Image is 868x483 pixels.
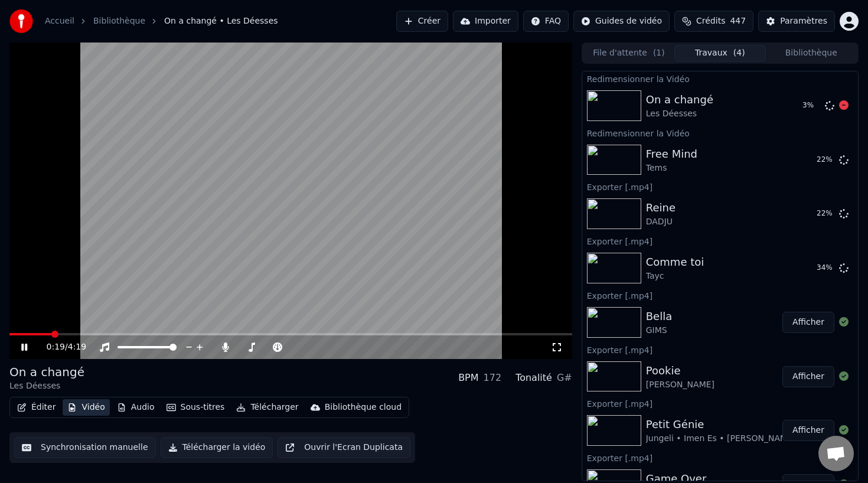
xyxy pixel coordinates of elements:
[646,92,713,108] div: On a changé
[573,11,670,32] button: Guides de vidéo
[817,263,834,273] div: 34 %
[278,437,410,458] button: Ouvrir l'Ecran Duplicata
[63,399,109,416] button: Vidéo
[646,308,672,325] div: Bella
[817,209,834,218] div: 22 %
[583,45,674,62] button: File d'attente
[646,108,713,120] div: Les Déesses
[733,47,745,59] span: ( 4 )
[396,11,448,32] button: Créer
[674,45,765,62] button: Travaux
[453,11,518,32] button: Importer
[582,451,858,465] div: Exporter [.mp4]
[646,216,676,228] div: DADJU
[68,341,86,353] span: 4:19
[112,399,159,416] button: Audio
[780,15,827,27] div: Paramètres
[782,420,834,441] button: Afficher
[646,254,704,270] div: Comme toi
[646,270,704,282] div: Tayc
[696,15,725,27] span: Crédits
[161,437,273,458] button: Télécharger la vidéo
[14,437,156,458] button: Synchronisation manuelle
[582,234,858,248] div: Exporter [.mp4]
[325,402,402,413] div: Bibliothèque cloud
[9,9,33,33] img: youka
[646,146,697,162] div: Free Mind
[766,45,857,62] button: Bibliothèque
[9,380,84,392] div: Les Déesses
[515,371,552,385] div: Tonalité
[162,399,230,416] button: Sous-titres
[646,363,714,379] div: Pookie
[582,342,858,357] div: Exporter [.mp4]
[758,11,835,32] button: Paramètres
[646,379,714,391] div: [PERSON_NAME]
[458,371,478,385] div: BPM
[674,11,753,32] button: Crédits447
[582,71,858,86] div: Redimensionner la Vidéo
[45,15,278,27] nav: breadcrumb
[93,15,145,27] a: Bibliothèque
[47,341,65,353] span: 0:19
[484,371,502,385] div: 172
[557,371,572,385] div: G#
[582,126,858,140] div: Redimensionner la Vidéo
[646,200,676,216] div: Reine
[164,15,278,27] span: On a changé • Les Déesses
[653,47,665,59] span: ( 1 )
[231,399,303,416] button: Télécharger
[646,162,697,174] div: Tems
[646,325,672,337] div: GIMS
[730,15,746,27] span: 447
[523,11,569,32] button: FAQ
[9,364,84,380] div: On a changé
[582,396,858,410] div: Exporter [.mp4]
[782,312,834,333] button: Afficher
[818,436,854,471] div: Ouvrir le chat
[47,341,75,353] div: /
[12,399,60,416] button: Éditer
[817,155,834,165] div: 22 %
[582,288,858,302] div: Exporter [.mp4]
[45,15,74,27] a: Accueil
[782,366,834,387] button: Afficher
[802,101,820,110] div: 3 %
[582,180,858,194] div: Exporter [.mp4]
